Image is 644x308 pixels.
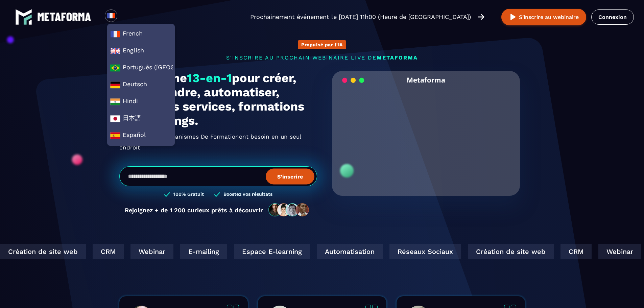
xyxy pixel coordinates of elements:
span: English [110,46,172,56]
p: Rejoignez + de 1 200 curieux prêts à découvrir [125,207,263,214]
span: 日本語 [110,114,172,124]
img: community-people [266,203,312,217]
div: E-mailing [166,244,213,259]
span: Português ([GEOGRAPHIC_DATA]) [110,63,172,73]
input: Search for option [123,13,128,21]
div: Création de site web [454,244,540,259]
img: logo [15,8,32,25]
img: de [110,80,120,90]
h3: Boostez vos résultats [223,191,272,198]
img: fr [107,11,115,20]
img: checked [214,191,220,198]
img: loading [342,77,364,84]
h3: 100% Gratuit [173,191,204,198]
span: Español [110,131,172,141]
h2: Tout ce dont les ont besoin en un seul endroit [119,131,317,153]
img: play [509,13,517,21]
div: Webinar [116,244,159,259]
div: Webinar [584,244,627,259]
button: S’inscrire au webinaire [501,9,586,25]
img: es [110,131,120,141]
img: arrow-right [478,13,484,21]
div: Réseaux Sociaux [375,244,447,259]
p: s'inscrire au prochain webinaire live de [119,54,525,61]
span: Solopreneurs [165,132,203,143]
div: Espace E-learning [220,244,296,259]
img: checked [164,191,170,198]
span: French [110,29,172,39]
a: Connexion [591,9,634,25]
div: CRM [78,244,110,259]
video: Your browser does not support the video tag. [337,89,515,178]
div: Search for option [117,9,134,24]
span: Deutsch [110,80,172,90]
img: en [110,46,120,56]
span: 13-en-1 [187,71,232,85]
div: CRM [546,244,577,259]
span: Organismes De Formation [165,126,239,137]
img: logo [37,13,91,21]
span: Hindi [110,97,172,107]
img: fr [110,29,120,39]
img: hi [110,97,120,107]
span: METAFORMA [377,54,418,61]
img: a0 [110,63,120,73]
p: Prochainement événement le [DATE] 11h00 (Heure de [GEOGRAPHIC_DATA]) [250,12,471,22]
button: S’inscrire [266,168,314,184]
h2: Metaforma [407,71,445,89]
p: Propulsé par l'IA [301,42,343,47]
div: Automatisation [303,244,368,259]
img: ja [110,114,120,124]
h1: Plateforme pour créer, gérer, vendre, automatiser, scaler vos services, formations et coachings. [119,71,317,128]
